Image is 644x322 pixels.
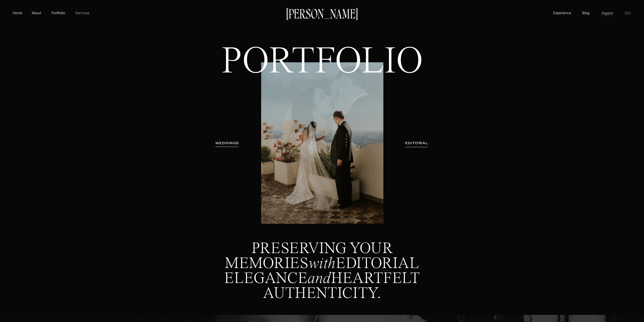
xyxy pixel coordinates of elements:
a: WEDDINGS [211,141,243,146]
a: Home [12,10,23,15]
i: with [308,256,336,272]
a: Experience [552,10,572,15]
p: PRESERVING YOUR MEMORIES EDITORIAL ELEGANCE HEARTFELT AUTHENTICITY. [205,242,439,287]
i: and [307,271,331,287]
a: EDITORIAL [398,141,435,146]
a: Portfolio [49,10,67,15]
h1: PORTFOLIO [213,46,432,114]
a: About [31,10,42,15]
a: [PERSON_NAME] [284,8,360,18]
a: Blog [581,10,591,15]
a: Services [75,10,90,15]
a: Inquire [601,10,614,16]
